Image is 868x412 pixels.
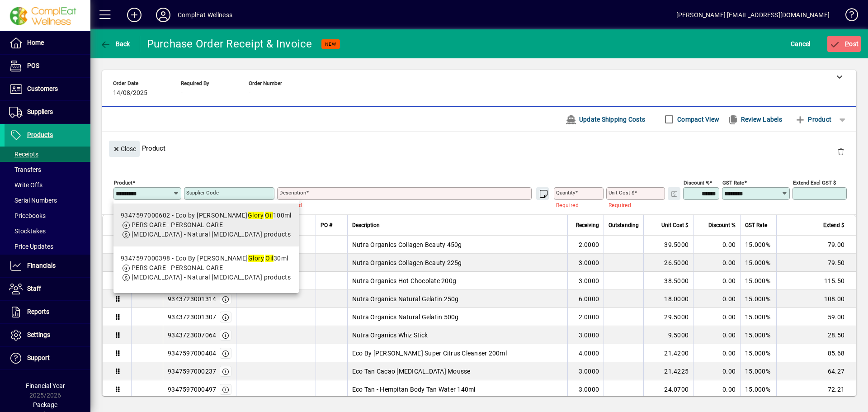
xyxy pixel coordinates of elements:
[740,272,776,290] td: 15.000%
[745,220,767,230] span: GST Rate
[668,331,689,340] span: 9.5000
[5,101,90,123] a: Suppliers
[776,236,856,254] td: 79.00
[675,115,719,124] label: Compact View
[132,274,291,281] span: [MEDICAL_DATA] - Natural [MEDICAL_DATA] products
[776,380,856,398] td: 72.21
[347,308,567,326] td: Nutra Organics Natural Gelatin 500g
[27,331,50,338] span: Settings
[609,200,658,209] mat-error: Required
[27,39,44,46] span: Home
[830,141,852,162] button: Delete
[776,326,856,344] td: 28.50
[9,151,38,158] span: Receipts
[107,144,142,152] app-page-header-button: Close
[579,313,599,322] span: 2.0000
[265,212,273,219] em: Oil
[5,301,90,323] a: Reports
[740,326,776,344] td: 15.000%
[102,132,856,165] div: Product
[740,344,776,362] td: 15.000%
[776,362,856,380] td: 64.27
[279,189,306,196] mat-label: Description
[693,272,740,290] td: 0.00
[839,2,857,31] a: Knowledge Base
[132,264,223,271] span: PERS CARE - PERSONAL CARE
[168,331,216,340] div: 9343723007064
[579,331,599,340] span: 3.0000
[566,112,645,127] span: Update Shipping Costs
[5,239,90,254] a: Price Updates
[168,349,216,358] div: 9347597000404
[113,204,299,246] mat-option: 9347597000602 - Eco by Sonya Glory Oil 100ml
[845,40,849,47] span: P
[693,236,740,254] td: 0.00
[248,212,264,219] em: Glory
[722,180,744,186] mat-label: GST rate
[576,220,599,230] span: Receiving
[186,189,219,196] mat-label: Supplier Code
[693,380,740,398] td: 0.00
[827,36,861,52] button: Post
[5,55,90,77] a: POS
[776,254,856,272] td: 79.50
[5,193,90,208] a: Serial Numbers
[113,142,136,156] span: Close
[325,41,336,47] span: NEW
[121,254,291,263] div: 9347597000398 - Eco By [PERSON_NAME] 30ml
[27,354,50,361] span: Support
[776,272,856,290] td: 115.50
[740,236,776,254] td: 15.000%
[5,324,90,346] a: Settings
[100,40,130,47] span: Back
[708,220,736,230] span: Discount %
[693,308,740,326] td: 0.00
[724,111,786,128] button: Review Labels
[740,254,776,272] td: 15.000%
[579,240,599,249] span: 2.0000
[132,221,223,228] span: PERS CARE - PERSONAL CARE
[676,8,830,22] div: [PERSON_NAME] [EMAIL_ADDRESS][DOMAIN_NAME]
[562,111,649,128] button: Update Shipping Costs
[178,8,232,22] div: ComplEat Wellness
[113,90,147,97] span: 14/08/2025
[181,90,183,97] span: -
[347,236,567,254] td: Nutra Organics Collagen Beauty 450g
[347,326,567,344] td: Nutra Organics Whiz Stick
[5,147,90,162] a: Receipts
[121,211,292,220] div: 9347597000602 - Eco by [PERSON_NAME] 100ml
[579,276,599,285] span: 3.0000
[661,220,689,230] span: Unit Cost $
[740,380,776,398] td: 15.000%
[347,290,567,308] td: Nutra Organics Natural Gelatin 250g
[27,131,53,138] span: Products
[740,290,776,308] td: 15.000%
[693,344,740,362] td: 0.00
[791,37,811,51] span: Cancel
[9,212,46,219] span: Pricebooks
[9,243,53,250] span: Price Updates
[579,258,599,267] span: 3.0000
[279,200,544,209] mat-error: Required
[664,367,689,376] span: 21.4225
[693,362,740,380] td: 0.00
[740,362,776,380] td: 15.000%
[776,344,856,362] td: 85.68
[33,401,57,408] span: Package
[98,36,132,52] button: Back
[579,349,599,358] span: 4.0000
[664,276,689,285] span: 38.5000
[830,40,859,47] span: ost
[579,294,599,303] span: 6.0000
[776,290,856,308] td: 108.00
[109,141,140,157] button: Close
[27,85,58,92] span: Customers
[664,294,689,303] span: 18.0000
[609,220,639,230] span: Outstanding
[132,231,291,238] span: [MEDICAL_DATA] - Natural [MEDICAL_DATA] products
[149,7,178,23] button: Profile
[664,313,689,322] span: 29.5000
[27,285,41,292] span: Staff
[609,189,634,196] mat-label: Unit Cost $
[664,258,689,267] span: 26.5000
